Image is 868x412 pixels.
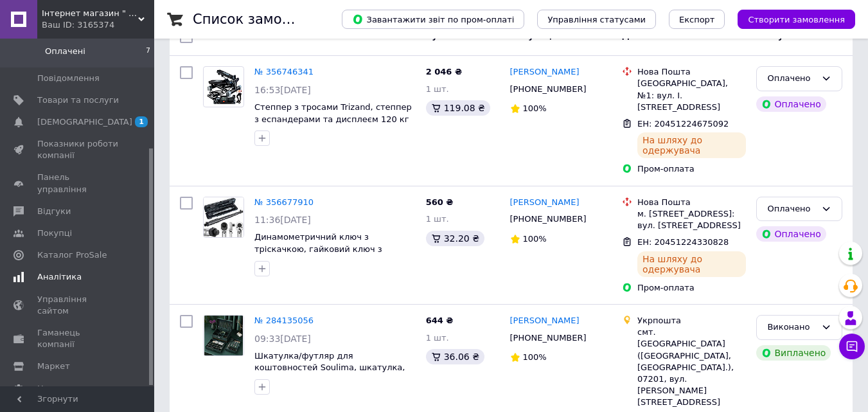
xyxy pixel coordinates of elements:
span: Налаштування [37,383,103,395]
span: 560 ₴ [426,197,454,207]
span: Аналітика [37,271,82,283]
div: Нова Пошта [637,66,746,78]
button: Управління статусами [537,10,656,29]
div: Пром-оплата [637,282,746,294]
div: [PHONE_NUMBER] [508,81,589,98]
h1: Список замовлень [193,12,323,27]
a: Динамометричний ключ з тріскачкою, гайковий ключ з тріскачкою 1/4 5-25 Нм [254,232,382,265]
span: Управління сайтом [37,294,119,317]
span: 100% [523,234,547,244]
span: Панель управління [37,172,119,195]
span: Каталог ProSale [37,249,107,261]
span: [DEMOGRAPHIC_DATA] [37,116,132,128]
span: Покупці [37,228,72,239]
span: ЕН: 20451224675092 [637,119,729,129]
div: Пром-оплата [637,163,746,175]
span: 1 [135,116,148,127]
span: Управління статусами [547,15,646,24]
span: 7 [146,46,150,57]
div: Виплачено [756,345,831,361]
a: Фото товару [203,66,244,107]
a: [PERSON_NAME] [510,66,580,78]
img: Фото товару [204,68,244,105]
span: Оплачені [45,46,85,57]
div: 119.08 ₴ [426,100,490,116]
span: 16:53[DATE] [254,85,311,95]
div: Оплачено [767,202,816,216]
div: [PHONE_NUMBER] [508,330,589,346]
span: 100% [523,352,547,362]
a: Фото товару [203,315,244,356]
span: Експорт [679,15,715,24]
button: Завантажити звіт по пром-оплаті [342,10,524,29]
img: Фото товару [204,316,242,355]
a: № 284135056 [254,316,314,325]
span: Показники роботи компанії [37,138,119,161]
span: Повідомлення [37,73,100,84]
a: Степпер з тросами Trizand, степпер з еспандерами та дисплеєм 120 кг [254,102,412,124]
span: 1 шт. [426,84,449,94]
div: Оплачено [756,226,826,242]
a: № 356746341 [254,67,314,76]
div: Ваш ID: 3165374 [42,19,154,31]
span: Завантажити звіт по пром-оплаті [352,13,514,25]
div: Оплачено [767,72,816,85]
span: 09:33[DATE] [254,334,311,344]
div: [GEOGRAPHIC_DATA], №1: вул. І. [STREET_ADDRESS] [637,78,746,113]
span: Інтернет магазин " Limarket " [42,8,138,19]
div: Виконано [767,321,816,334]
span: 11:36[DATE] [254,215,311,225]
a: Шкатулка/футляр для коштовностей Soulima, шкатулка, шкатулка органайзер [254,351,405,384]
span: 100% [523,103,547,113]
button: Чат з покупцем [839,334,865,359]
div: Укрпошта [637,315,746,327]
div: Нова Пошта [637,197,746,208]
span: 1 шт. [426,214,449,224]
div: Оплачено [756,96,826,112]
img: Фото товару [204,197,244,237]
a: № 356677910 [254,197,314,207]
div: 32.20 ₴ [426,231,484,246]
button: Створити замовлення [738,10,855,29]
div: 36.06 ₴ [426,349,484,364]
a: Фото товару [203,197,244,238]
span: 644 ₴ [426,316,454,325]
div: м. [STREET_ADDRESS]: вул. [STREET_ADDRESS] [637,208,746,231]
span: Гаманець компанії [37,327,119,350]
span: Маркет [37,361,70,372]
div: На шляху до одержувача [637,251,746,277]
div: смт. [GEOGRAPHIC_DATA] ([GEOGRAPHIC_DATA], [GEOGRAPHIC_DATA].), 07201, вул. [PERSON_NAME][STREET_... [637,327,746,408]
span: 2 046 ₴ [426,67,462,76]
div: [PHONE_NUMBER] [508,211,589,228]
a: [PERSON_NAME] [510,315,580,327]
a: [PERSON_NAME] [510,197,580,209]
span: Відгуки [37,206,71,217]
span: 1 шт. [426,333,449,343]
span: ЕН: 20451224330828 [637,237,729,247]
div: На шляху до одержувача [637,132,746,158]
span: Створити замовлення [748,15,845,24]
span: Товари та послуги [37,94,119,106]
a: Створити замовлення [725,14,855,24]
button: Експорт [669,10,725,29]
